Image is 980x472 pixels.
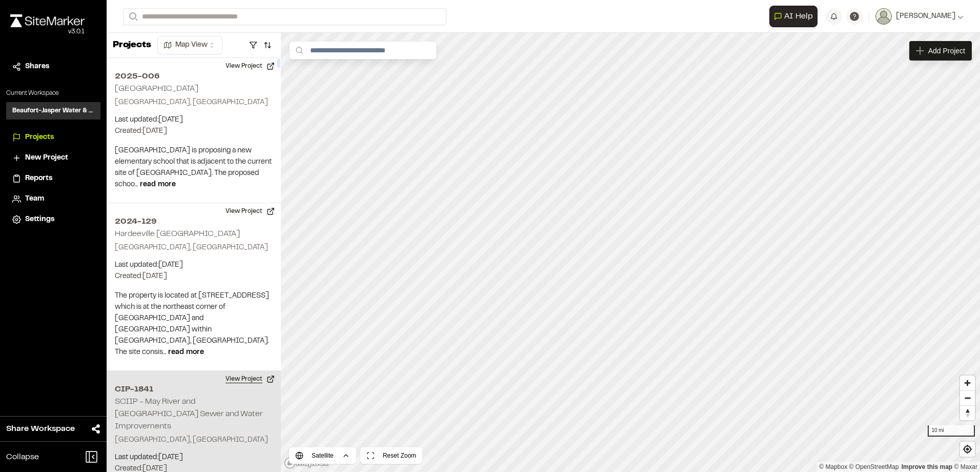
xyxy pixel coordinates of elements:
[219,371,281,387] button: View Project
[25,193,44,205] span: Team
[12,152,94,164] a: New Project
[6,423,75,435] span: Share Workspace
[960,391,975,405] span: Zoom out
[819,463,847,470] a: Mapbox
[115,290,273,358] p: The property is located at [STREET_ADDRESS] which is at the northeast corner of [GEOGRAPHIC_DATA]...
[284,457,329,469] a: Mapbox logo
[115,126,273,137] p: Created: [DATE]
[10,27,85,36] div: Oh geez...please don't...
[6,89,100,98] p: Current Workspace
[12,193,94,205] a: Team
[115,114,273,126] p: Last updated: [DATE]
[25,214,54,225] span: Settings
[960,405,975,420] button: Reset bearing to north
[875,8,964,25] button: [PERSON_NAME]
[849,463,899,470] a: OpenStreetMap
[281,33,980,472] canvas: Map
[12,106,94,115] h3: Beaufort-Jasper Water & Sewer Authority
[219,58,281,74] button: View Project
[25,173,52,184] span: Reports
[25,152,68,164] span: New Project
[12,61,94,72] a: Shares
[896,11,955,22] span: [PERSON_NAME]
[140,182,176,188] span: read more
[928,425,975,437] div: 10 mi
[12,173,94,184] a: Reports
[784,10,813,23] span: AI Help
[123,8,141,25] button: Search
[902,463,952,470] a: Map feedback
[25,61,49,72] span: Shares
[875,8,892,25] img: User
[115,452,273,463] p: Last updated: [DATE]
[769,6,822,27] div: Open AI Assistant
[115,398,263,430] h2: SCIIP - May River and [GEOGRAPHIC_DATA] Sewer and Water Improvements
[115,215,273,228] h2: 2024-129
[960,442,975,457] button: Find my location
[289,447,356,464] button: Satellite
[6,451,39,463] span: Collapse
[360,447,422,464] button: Reset Zoom
[115,242,273,253] p: [GEOGRAPHIC_DATA], [GEOGRAPHIC_DATA]
[113,38,151,52] p: Projects
[115,260,273,271] p: Last updated: [DATE]
[219,203,281,220] button: View Project
[10,14,85,27] img: rebrand.png
[12,214,94,225] a: Settings
[115,97,273,108] p: [GEOGRAPHIC_DATA], [GEOGRAPHIC_DATA]
[960,390,975,405] button: Zoom out
[115,145,273,190] p: [GEOGRAPHIC_DATA] is proposing a new elementary school that is adjacent to the current site of [G...
[960,376,975,390] button: Zoom in
[115,85,198,92] h2: [GEOGRAPHIC_DATA]
[115,435,273,446] p: [GEOGRAPHIC_DATA], [GEOGRAPHIC_DATA]
[168,349,204,356] span: read more
[25,132,54,143] span: Projects
[115,230,240,238] h2: Hardeeville [GEOGRAPHIC_DATA]
[115,70,273,83] h2: 2025-006
[769,6,818,27] button: Open AI Assistant
[115,271,273,282] p: Created: [DATE]
[928,46,965,56] span: Add Project
[12,132,94,143] a: Projects
[954,463,977,470] a: Maxar
[115,383,273,396] h2: CIP-1841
